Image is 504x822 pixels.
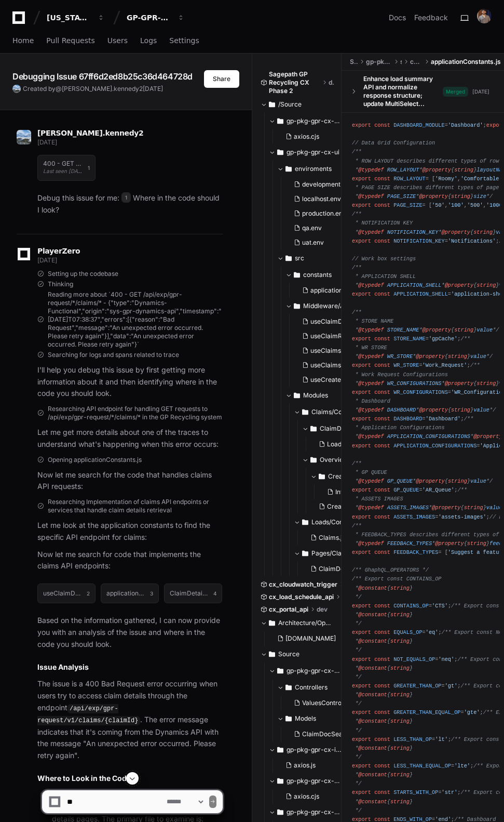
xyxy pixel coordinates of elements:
button: applicationConstants.js3 [101,584,159,603]
span: [PERSON_NAME].kennedy2 [62,85,143,92]
span: Controllers [295,683,328,692]
button: useClaimDetailAPI.js2 [37,584,96,603]
span: gp-pkg-gpr-cx-idmclient/node_modules/axios/dist/esm [287,746,343,754]
svg: Directory [285,252,292,264]
button: Pages/Claims [294,545,367,562]
span: size [473,193,486,200]
p: Now let me search for code that implements the claims API endpoints: [37,549,223,573]
span: 1 [88,164,90,172]
span: @typedef [358,193,384,200]
h1: applicationConstants.js [106,590,145,596]
span: production.env [302,209,346,218]
span: applicationConstants.js [431,58,501,66]
p: Let me look at the application constants to find the specific API endpoint for claims: [37,520,223,543]
p: I'll help you debug this issue by first getting more information about it and then identifying wh... [37,364,223,400]
svg: Directory [302,516,308,528]
span: Settings [169,37,199,44]
span: @property [423,327,451,333]
span: WR_CONFIGURATIONS [387,380,442,387]
span: Created by [23,85,163,93]
svg: Directory [269,617,275,629]
img: 153204938 [12,85,21,93]
button: Controllers [277,679,351,696]
span: string [448,353,467,360]
span: string [476,380,496,387]
span: const [374,443,390,449]
span: enviroments [295,165,332,173]
a: Logs [140,29,157,53]
span: value [470,353,486,360]
span: axios.cjs [294,132,319,141]
span: DASHBOARD [387,407,416,413]
span: APPLICATION_CONFIGURATIONS [387,433,470,440]
span: LoadData.jsx [327,440,365,448]
span: ValuesController.cs [302,699,359,707]
svg: Directory [269,648,275,660]
span: useClaimsCommentsAPI.js [310,347,389,355]
span: NOTIFICATION_KEY [387,229,439,235]
span: @ [56,85,62,92]
span: export [352,389,371,395]
span: Source [350,58,358,66]
span: const [374,362,390,368]
span: APPLICATION_SHELL [393,291,448,297]
span: '500' [467,202,483,208]
svg: Directory [294,389,300,402]
button: Source [261,646,334,662]
a: Home [12,29,34,53]
svg: Directory [310,454,317,466]
span: @typedef [358,282,384,288]
span: Claims.jsx [319,534,349,542]
span: export [352,202,371,208]
span: Searching for logs and spans related to trace [48,351,179,359]
span: PlayerZero [37,248,80,254]
span: Merged [443,87,468,97]
span: 'Comfortable' [461,176,502,182]
span: 'gpCache' [429,336,457,342]
h1: useClaimDetailAPI.js [43,590,81,596]
span: export [352,291,371,297]
span: STORE_NAME [393,336,426,342]
span: cx_load_schedule_api [269,593,334,601]
button: axios.cjs [281,129,336,144]
svg: Directory [269,98,275,111]
span: WR_CONFIGURATIONS [393,389,448,395]
span: const [374,122,390,128]
span: string [454,327,473,333]
span: cx_cloudwatch_trigger [269,580,337,589]
button: 400 - GET /api/exp/gpr-request/*/claims/* - {"type":"Dynamics-Functional","origin":"sys-gpr-dynam... [37,155,96,181]
span: Last seen [DATE] [43,168,86,174]
span: qa.env [302,224,322,232]
span: useCreateClaimAPI.js [310,376,374,384]
span: APPLICATION_SHELL [387,282,442,288]
span: export [352,514,371,520]
span: 'Work_Request' [423,362,467,368]
span: @property [416,478,444,484]
span: @typedef [358,353,384,360]
span: @property [435,540,464,547]
button: ClaimDetails [302,420,376,437]
span: const [374,416,390,422]
span: [DATE] [143,85,163,92]
span: useClaimsSearchAPI.js [310,361,378,369]
button: LoadData.jsx [315,437,370,452]
span: development.env [302,180,353,189]
span: const [374,549,390,555]
button: Loads/Components/LoadDetails [294,514,367,531]
button: gp-pkg-gpr-cx-claimdocs-upload [269,662,343,679]
span: @property [473,433,502,440]
svg: Directory [294,300,300,312]
svg: Directory [285,163,292,175]
span: export [352,487,371,493]
a: Settings [169,29,199,53]
button: Architecture/Operations [261,615,334,631]
button: src [277,250,351,267]
span: constants [410,58,423,66]
button: localhost.env [290,192,353,206]
span: @typedef [358,327,384,333]
span: src [400,58,402,66]
a: Pull Requests [46,29,94,53]
button: CreateClaim.jsx [315,499,378,514]
span: export [352,238,371,244]
span: FEEDBACK_TYPES [393,549,438,555]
